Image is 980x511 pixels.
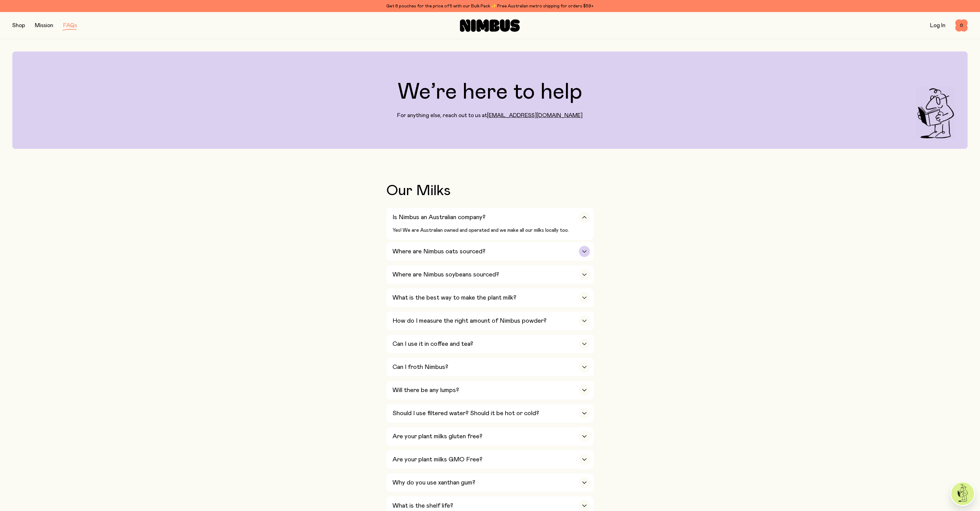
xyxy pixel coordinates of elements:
[393,456,483,463] h3: Are your plant milks GMO Free?
[387,183,594,198] h2: Our Milks
[387,381,594,399] button: Will there be any lumps?
[393,502,453,509] h3: What is the shelf life?
[393,410,539,417] h3: Should I use filtered water? Should it be hot or cold?
[387,335,594,353] button: Can I use it in coffee and tea?
[63,23,77,28] a: FAQs
[387,358,594,376] button: Can I froth Nimbus?
[487,113,583,118] a: [EMAIL_ADDRESS][DOMAIN_NAME]
[393,433,483,440] h3: Are your plant milks gluten free?
[387,312,594,330] button: How do I measure the right amount of Nimbus powder?
[387,427,594,446] button: Are your plant milks gluten free?
[387,404,594,423] button: Should I use filtered water? Should it be hot or cold?
[35,23,53,28] a: Mission
[393,227,590,234] p: Yes! We are Australian owned and operated and we make all our milks locally too.
[12,2,968,10] div: Get 6 pouches for the price of 5 with our Bulk Pack ✨ Free Australian metro shipping for orders $59+
[930,23,945,28] a: Log In
[393,317,547,325] h3: How do I measure the right amount of Nimbus powder?
[393,340,474,348] h3: Can I use it in coffee and tea?
[397,112,583,119] p: For anything else, reach out to us at
[398,81,582,103] h1: We’re here to help
[387,265,594,284] button: Where are Nimbus soybeans sourced?
[393,271,499,278] h3: Where are Nimbus soybeans sourced?
[393,386,459,394] h3: Will there be any lumps?
[951,482,974,505] img: agent
[393,294,517,301] h3: What is the best way to make the plant milk?
[387,288,594,307] button: What is the best way to make the plant milk?
[393,248,486,255] h3: Where are Nimbus oats sourced?
[387,208,594,240] button: Is Nimbus an Australian company?Yes! We are Australian owned and operated and we make all our mil...
[393,214,486,221] h3: Is Nimbus an Australian company?
[393,363,449,371] h3: Can I froth Nimbus?
[955,19,968,32] button: 0
[387,242,594,261] button: Where are Nimbus oats sourced?
[393,479,476,486] h3: Why do you use xanthan gum?
[387,450,594,469] button: Are your plant milks GMO Free?
[387,473,594,492] button: Why do you use xanthan gum?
